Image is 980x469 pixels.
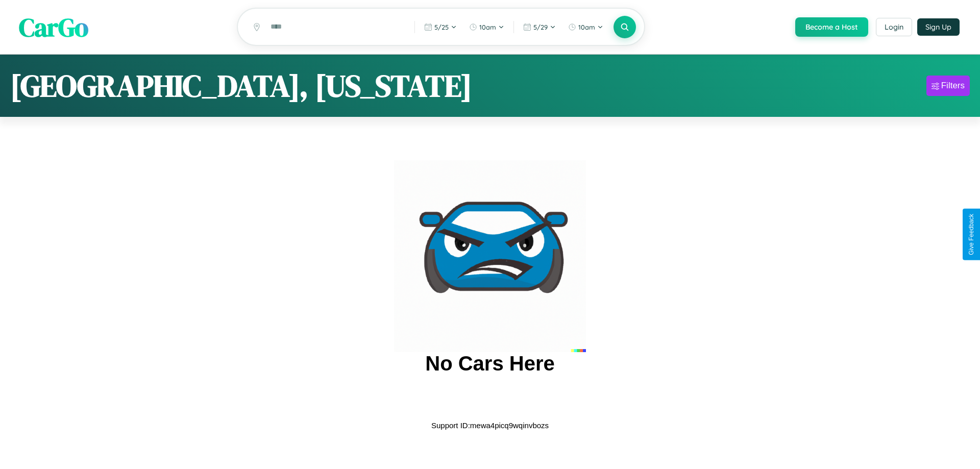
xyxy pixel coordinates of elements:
button: 5/29 [518,19,561,35]
p: Support ID: mewa4picq9wqinvbozs [431,418,549,432]
button: Become a Host [795,17,868,37]
span: CarGo [19,9,88,44]
button: Filters [926,76,970,96]
button: Sign Up [917,18,960,36]
span: 10am [578,23,595,31]
button: 10am [464,19,509,35]
img: car [394,160,586,352]
div: Give Feedback [968,214,975,255]
span: 5 / 29 [533,23,548,31]
span: 5 / 25 [434,23,449,31]
div: Filters [941,81,965,91]
span: 10am [479,23,496,31]
button: Login [876,18,912,36]
button: 5/25 [419,19,462,35]
button: 10am [563,19,608,35]
h1: [GEOGRAPHIC_DATA], [US_STATE] [10,65,472,107]
h2: No Cars Here [425,352,554,375]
